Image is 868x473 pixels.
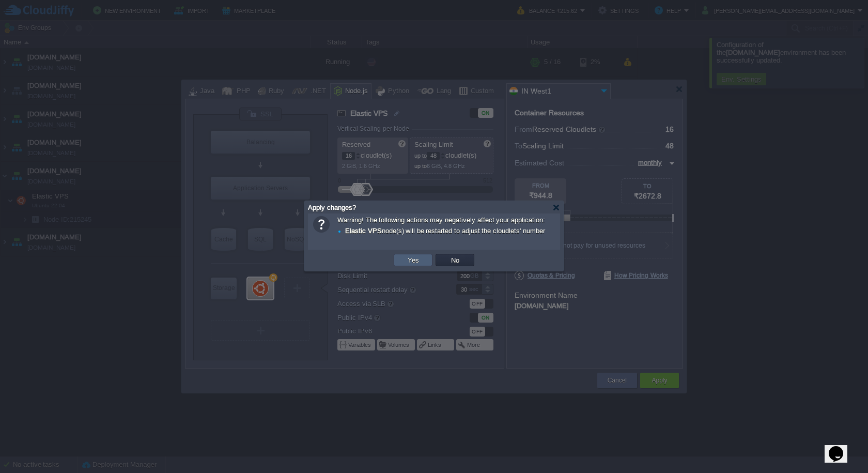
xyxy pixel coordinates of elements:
span: Warning! The following actions may negatively affect your application: [337,216,555,237]
b: Elastic VPS [345,227,382,235]
iframe: chat widget [825,432,858,463]
button: Yes [405,255,422,265]
span: Apply changes? [308,204,356,211]
button: No [448,255,462,265]
div: node(s) will be restarted to adjust the cloudlets' number [337,225,555,237]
